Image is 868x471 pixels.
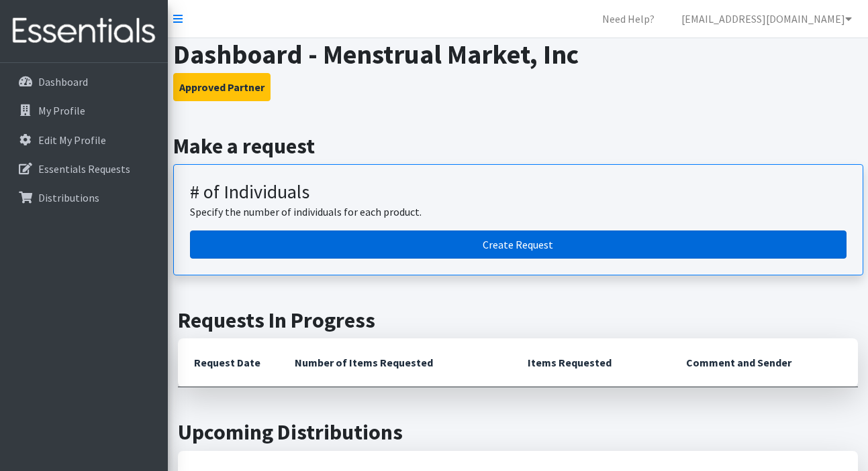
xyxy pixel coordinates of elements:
[5,9,162,54] img: HumanEssentials
[38,162,130,176] p: Essentials Requests
[512,338,670,387] th: Items Requested
[173,38,863,70] h1: Dashboard - Menstrual Market, Inc
[190,230,847,259] a: Create a request by number of individuals
[5,68,162,95] a: Dashboard
[5,97,162,124] a: My Profile
[190,181,847,204] h3: # of Individuals
[5,184,162,211] a: Distributions
[178,419,858,445] h2: Upcoming Distributions
[5,127,162,153] a: Edit My Profile
[5,155,162,182] a: Essentials Requests
[173,133,863,159] h2: Make a request
[38,191,99,204] p: Distributions
[279,338,512,387] th: Number of Items Requested
[178,308,858,333] h2: Requests In Progress
[38,75,88,88] p: Dashboard
[671,5,863,32] a: [EMAIL_ADDRESS][DOMAIN_NAME]
[173,73,271,101] button: Approved Partner
[190,204,847,220] p: Specify the number of individuals for each product.
[591,5,665,32] a: Need Help?
[38,104,85,117] p: My Profile
[670,338,858,387] th: Comment and Sender
[38,133,106,147] p: Edit My Profile
[178,338,279,387] th: Request Date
